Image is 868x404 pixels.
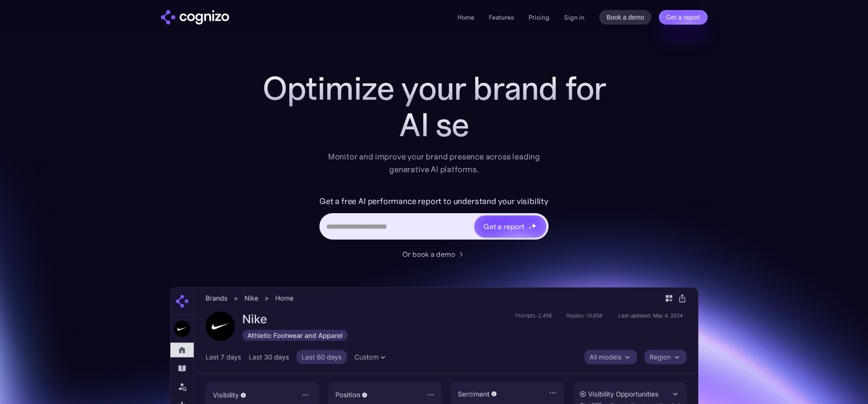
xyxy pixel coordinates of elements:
[659,10,708,25] a: Get a report
[252,70,616,107] h1: Optimize your brand for
[529,226,532,230] img: star
[457,13,474,21] a: Home
[473,215,547,238] a: Get a reportstarstarstar
[529,223,530,225] img: star
[319,194,549,244] form: Hero URL Input Form
[483,221,524,232] div: Get a report
[161,10,229,25] img: cognizo logo
[161,10,229,25] a: home
[599,10,652,25] a: Book a demo
[322,150,546,176] div: Monitor and improve your brand presence across leading generative AI platforms.
[564,12,585,23] a: Sign in
[529,13,550,21] a: Pricing
[531,223,537,229] img: star
[252,107,616,143] div: AI se
[402,249,455,260] div: Or book a demo
[402,249,466,260] a: Or book a demo
[319,194,549,209] label: Get a free AI performance report to understand your visibility
[489,13,514,21] a: Features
